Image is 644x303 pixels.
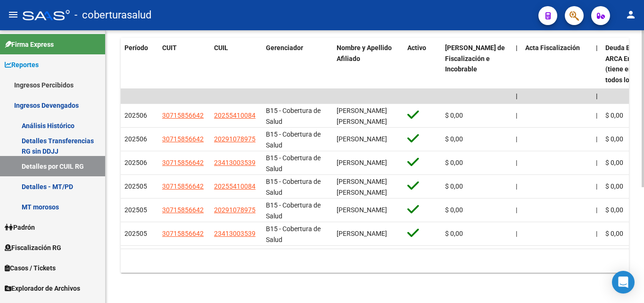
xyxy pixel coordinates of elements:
span: [PERSON_NAME] [PERSON_NAME] [337,178,387,196]
span: 30715856642 [162,159,204,166]
span: $ 0,00 [605,159,623,166]
span: | [596,230,597,237]
span: | [516,159,517,166]
span: 20291078975 [214,135,256,143]
datatable-header-cell: | [592,38,602,90]
span: [PERSON_NAME] [337,135,387,143]
span: 30715856642 [162,112,204,119]
mat-icon: menu [8,9,19,20]
span: | [596,206,597,214]
span: 202505 [124,230,147,237]
span: [PERSON_NAME] [337,159,387,166]
span: Activo [407,44,426,52]
span: Acta Fiscalización [525,44,580,52]
span: 23413003539 [214,230,256,237]
span: $ 0,00 [605,112,623,119]
span: | [596,112,597,119]
datatable-header-cell: | [512,38,521,90]
span: 30715856642 [162,206,204,214]
span: $ 0,00 [605,230,623,237]
span: B15 - Cobertura de Salud [266,178,321,196]
span: Período [124,44,148,52]
span: 20255410084 [214,182,256,190]
span: | [596,159,597,166]
span: | [516,182,517,190]
span: | [516,135,517,143]
span: $ 0,00 [445,135,463,143]
datatable-header-cell: Período [121,38,158,90]
span: Gerenciador [266,44,303,52]
span: | [516,206,517,214]
span: | [516,92,518,100]
span: $ 0,00 [605,182,623,190]
span: 23413003539 [214,159,256,166]
span: | [516,112,517,119]
datatable-header-cell: Gerenciador [262,38,333,90]
span: 20255410084 [214,112,256,119]
span: | [516,44,518,52]
span: | [516,230,517,237]
span: Casos / Tickets [5,263,56,273]
span: B15 - Cobertura de Salud [266,130,321,149]
span: | [596,135,597,143]
span: Fiscalización RG [5,242,61,253]
span: CUIL [214,44,228,52]
datatable-header-cell: Deuda Bruta Neto de Fiscalización e Incobrable [441,38,512,90]
span: Nombre y Apellido Afiliado [337,44,392,62]
span: [PERSON_NAME] [PERSON_NAME] [337,107,387,125]
mat-icon: person [625,9,636,20]
span: $ 0,00 [605,135,623,143]
datatable-header-cell: Acta Fiscalización [521,38,592,90]
span: 202505 [124,182,147,190]
span: CUIT [162,44,177,52]
span: | [596,92,598,100]
span: 20291078975 [214,206,256,214]
span: $ 0,00 [445,230,463,237]
datatable-header-cell: CUIL [210,38,262,90]
span: | [596,182,597,190]
span: $ 0,00 [605,206,623,214]
span: B15 - Cobertura de Salud [266,107,321,125]
span: 30715856642 [162,230,204,237]
span: $ 0,00 [445,112,463,119]
span: Firma Express [5,39,54,50]
span: 202506 [124,112,147,119]
span: 30715856642 [162,135,204,143]
span: Explorador de Archivos [5,283,80,294]
span: $ 0,00 [445,182,463,190]
datatable-header-cell: CUIT [158,38,210,90]
span: Reportes [5,60,39,70]
span: [PERSON_NAME] de Fiscalización e Incobrable [445,44,505,73]
span: $ 0,00 [445,206,463,214]
span: [PERSON_NAME] [337,230,387,237]
span: Padrón [5,222,35,233]
span: 202506 [124,135,147,143]
span: [PERSON_NAME] [337,206,387,214]
span: B15 - Cobertura de Salud [266,154,321,173]
span: B15 - Cobertura de Salud [266,225,321,243]
span: 202506 [124,159,147,166]
span: 202505 [124,206,147,214]
span: $ 0,00 [445,159,463,166]
div: Open Intercom Messenger [612,271,635,294]
span: B15 - Cobertura de Salud [266,201,321,220]
datatable-header-cell: Activo [404,38,441,90]
span: - coberturasalud [74,5,151,26]
datatable-header-cell: Nombre y Apellido Afiliado [333,38,404,90]
span: 30715856642 [162,182,204,190]
span: | [596,44,598,52]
